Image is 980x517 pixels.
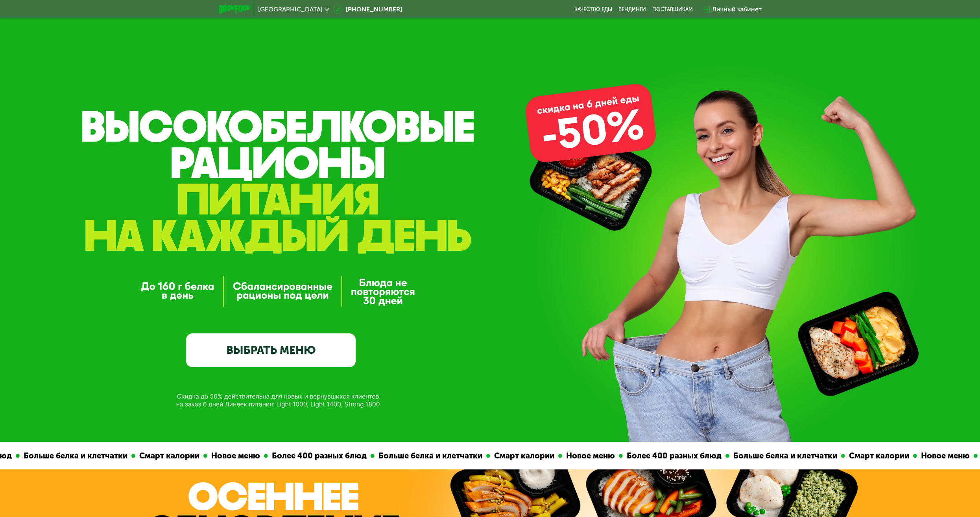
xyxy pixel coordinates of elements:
[845,450,913,462] div: Смарт калории
[562,450,618,462] div: Новое меню
[490,450,558,462] div: Смарт калории
[258,6,323,13] span: [GEOGRAPHIC_DATA]
[652,6,693,13] div: поставщикам
[19,450,131,462] div: Больше белка и клетчатки
[186,333,356,367] a: ВЫБРАТЬ МЕНЮ
[618,6,646,13] a: Вендинги
[917,450,973,462] div: Новое меню
[207,450,264,462] div: Новое меню
[374,450,486,462] div: Больше белка и клетчатки
[135,450,203,462] div: Смарт калории
[333,5,402,14] a: [PHONE_NUMBER]
[622,450,725,462] div: Более 400 разных блюд
[268,450,370,462] div: Более 400 разных блюд
[729,450,841,462] div: Больше белка и клетчатки
[712,5,762,14] div: Личный кабинет
[574,6,612,13] a: Качество еды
